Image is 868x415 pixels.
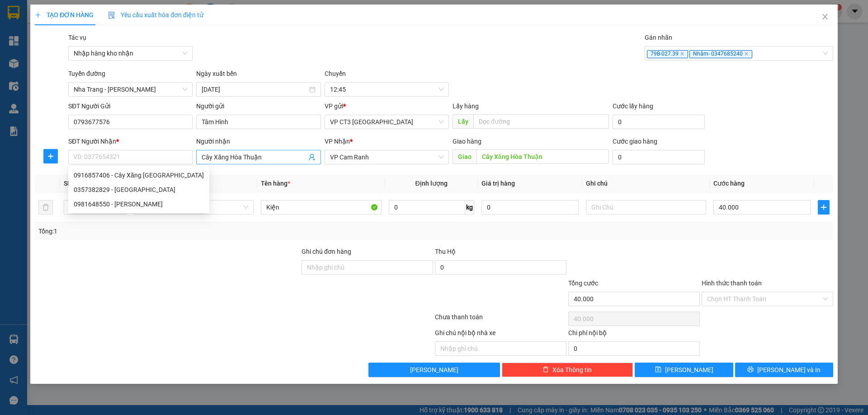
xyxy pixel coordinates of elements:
span: Cước hàng [713,180,745,187]
button: Close [812,5,838,30]
span: [PERSON_NAME] [665,365,713,375]
input: Dọc đường [476,149,609,164]
span: close [744,51,749,56]
div: Tổng: 1 [38,226,335,236]
div: Ngày xuất bến [196,69,321,82]
strong: Nhận: [73,22,93,30]
span: Yêu cầu xuất hóa đơn điện tử [108,11,203,19]
div: Ghi chú nội bộ nhà xe [435,328,566,341]
span: plus [818,204,829,211]
span: Xóa Thông tin [552,365,592,375]
div: Chuyến [325,69,449,82]
span: Tên hàng [261,180,290,187]
span: plus [44,153,57,160]
span: VP CT3 [GEOGRAPHIC_DATA] [4,22,72,39]
span: Giao [453,149,476,164]
strong: Gửi: [4,22,17,30]
span: printer [747,366,754,373]
input: Cước giao hàng [613,150,705,164]
span: [PERSON_NAME] và In [757,365,821,375]
div: Chưa thanh toán [434,312,567,328]
button: delete [38,200,53,214]
input: Cước lấy hàng [613,115,705,129]
div: 0916857406 - Cây Xăng [GEOGRAPHIC_DATA] [74,170,204,180]
span: close [821,13,829,20]
span: Nha Trang - Phan Rang [74,83,187,96]
input: Nhập ghi chú [435,341,566,356]
div: Chi phí nội bộ [568,328,700,341]
img: icon [108,12,115,19]
p: Số lượng [51,63,90,71]
div: Người nhận [196,136,321,146]
span: Giao hàng [453,138,481,145]
input: Ghi chú đơn hàng [302,260,433,275]
span: kg [465,200,474,214]
span: close [680,51,684,56]
span: Nhập hàng kho nhận [74,47,187,60]
label: Cước giao hàng [613,138,657,145]
span: Nhâm- 0347685240 [689,50,752,58]
span: 0326112710 [4,50,44,59]
label: Tác vụ [68,34,86,41]
div: 0981648550 - Kim Yến Cam Ranh [68,197,209,211]
div: Người gửi [196,101,321,111]
span: VP Nhận [325,138,350,145]
span: Thu Hộ [435,248,456,255]
input: Ghi Chú [586,200,706,214]
span: Định lượng [415,180,448,187]
label: Ghi chú đơn hàng [302,248,351,255]
div: SĐT Người Nhận [68,136,193,146]
span: SL [64,180,71,187]
input: Dọc đường [473,114,609,129]
span: Trịnh [4,40,20,49]
span: 0917265113 [73,50,114,59]
span: save [655,366,661,373]
span: TẠO ĐƠN HÀNG [35,11,94,19]
label: Gán nhãn [645,34,672,41]
span: VP [PERSON_NAME] [73,22,127,39]
button: deleteXóa Thông tin [502,363,633,377]
span: Lấy [453,114,473,129]
th: Ghi chú [582,175,710,192]
span: Giá trị hàng [481,180,515,187]
button: [PERSON_NAME] [368,363,500,377]
span: 12:45 [330,83,443,96]
div: 0357382829 - Suối Tân [68,182,209,197]
div: VP gửi [325,101,449,111]
button: save[PERSON_NAME] [635,363,733,377]
button: plus [43,149,58,163]
div: 0981648550 - [PERSON_NAME] [74,199,204,209]
span: VP CT3 Nha Trang [330,115,443,129]
p: Tên hàng [4,63,50,71]
span: [PERSON_NAME] [410,365,458,375]
span: delete [542,366,549,373]
div: SĐT Người Gửi [68,101,193,111]
div: Tuyến đường [68,69,193,82]
div: 0357382829 - [GEOGRAPHIC_DATA] [74,185,204,195]
button: plus [818,200,830,214]
span: 79B-027.39 [647,50,688,58]
span: plus [35,12,41,18]
p: Cước hàng [91,63,132,71]
span: user-add [308,154,316,161]
span: Lấy hàng [453,103,479,110]
span: [PERSON_NAME] [73,40,127,49]
span: Tổng cước [568,280,598,287]
input: VD: Bàn, Ghế [261,200,381,214]
label: Cước lấy hàng [613,103,653,110]
span: VP Cam Ranh [330,150,443,164]
label: Hình thức thanh toán [702,280,762,287]
input: 0 [481,200,579,214]
button: printer[PERSON_NAME] và In [735,363,833,377]
input: 11/10/2025 [202,84,307,94]
strong: Nhà xe Đức lộc [30,5,105,18]
div: 0916857406 - Cây Xăng Hòa Thuận [68,168,209,182]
